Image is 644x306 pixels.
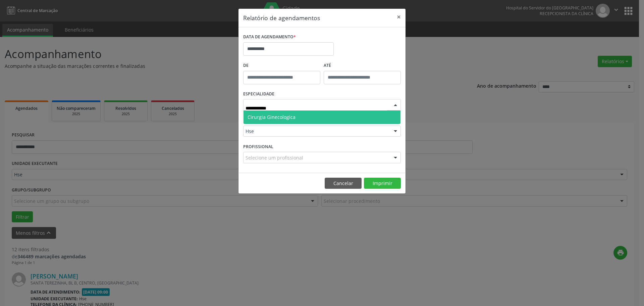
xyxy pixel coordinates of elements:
button: Imprimir [364,178,401,189]
button: Close [392,9,406,25]
h5: Relatório de agendamentos [243,13,320,22]
label: DATA DE AGENDAMENTO [243,32,296,42]
span: Cirurgia Ginecologica [248,114,296,120]
label: De [243,60,320,71]
span: Selecione um profissional [246,154,303,161]
span: Hse [246,128,387,135]
label: ESPECIALIDADE [243,89,274,99]
label: ATÉ [324,60,401,71]
button: Cancelar [325,178,362,189]
label: PROFISSIONAL [243,141,273,152]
